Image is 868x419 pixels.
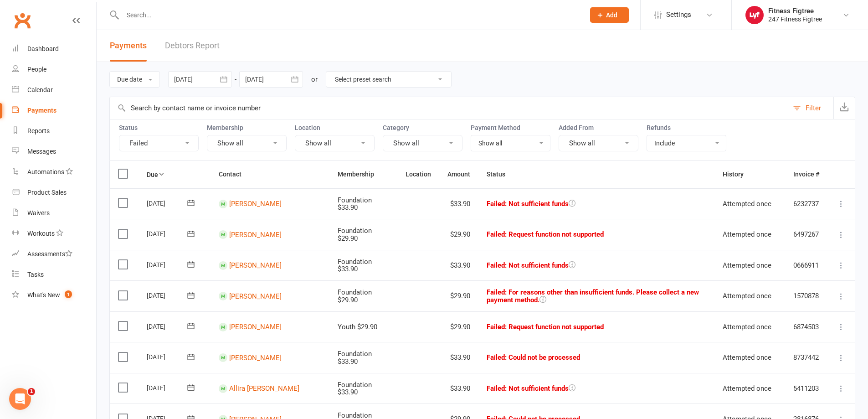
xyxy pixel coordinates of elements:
[229,292,282,300] a: [PERSON_NAME]
[559,124,638,131] label: Added From
[487,288,699,305] span: Failed
[65,290,72,298] span: 1
[723,230,771,238] span: Attempted once
[768,15,822,23] div: 247 Fitness Figtree
[338,258,372,274] span: Foundation $33.90
[338,288,372,304] span: Foundation $29.90
[27,86,53,93] div: Calendar
[723,323,771,331] span: Attempted once
[211,161,329,188] th: Contact
[559,135,638,151] button: Show all
[229,230,282,238] a: [PERSON_NAME]
[229,384,299,393] a: Allira [PERSON_NAME]
[12,39,96,59] a: Dashboard
[147,258,189,272] div: [DATE]
[785,188,827,219] td: 6232737
[12,182,96,203] a: Product Sales
[439,311,478,342] td: $29.90
[606,11,617,19] span: Add
[723,292,771,300] span: Attempted once
[27,148,56,155] div: Messages
[666,5,691,25] span: Settings
[27,127,50,134] div: Reports
[338,381,372,397] span: Foundation $33.90
[439,161,478,188] th: Amount
[12,285,96,305] a: What's New1
[27,291,60,299] div: What's New
[785,219,827,250] td: 6497267
[9,388,31,410] iframe: Intercom live chat
[27,230,55,237] div: Workouts
[311,74,318,85] div: or
[147,227,189,241] div: [DATE]
[383,124,462,131] label: Category
[439,280,478,311] td: $29.90
[11,9,34,32] a: Clubworx
[147,350,189,364] div: [DATE]
[109,71,160,88] button: Due date
[487,384,569,393] span: Failed
[487,288,699,305] span: : For reasons other than insufficient funds. Please collect a new payment method.
[478,161,714,188] th: Status
[12,100,96,121] a: Payments
[714,161,785,188] th: History
[505,230,604,238] span: : Request function not supported
[487,200,569,208] span: Failed
[119,135,199,151] button: Failed
[12,59,96,80] a: People
[12,223,96,244] a: Workouts
[806,103,821,114] div: Filter
[647,124,726,131] label: Refunds
[487,261,569,269] span: Failed
[12,162,96,182] a: Automations
[165,30,220,62] a: Debtors Report
[229,200,282,208] a: [PERSON_NAME]
[295,135,375,151] button: Show all
[295,124,375,131] label: Location
[590,7,629,23] button: Add
[723,200,771,208] span: Attempted once
[723,384,771,393] span: Attempted once
[505,200,569,208] span: : Not sufficient funds
[505,261,569,269] span: : Not sufficient funds
[487,323,604,331] span: Failed
[487,353,580,362] span: Failed
[745,6,764,24] img: thumb_image1753610192.png
[12,264,96,285] a: Tasks
[28,388,35,395] span: 1
[439,219,478,250] td: $29.90
[785,342,827,373] td: 8737442
[785,280,827,311] td: 1570878
[12,121,96,141] a: Reports
[785,161,827,188] th: Invoice #
[139,161,211,188] th: Due
[110,97,788,119] input: Search by contact name or invoice number
[723,353,771,362] span: Attempted once
[207,135,287,151] button: Show all
[785,373,827,404] td: 5411203
[785,250,827,281] td: 0666911
[110,41,147,50] span: Payments
[439,342,478,373] td: $33.90
[439,188,478,219] td: $33.90
[147,196,189,210] div: [DATE]
[119,124,199,131] label: Status
[147,288,189,302] div: [DATE]
[27,66,46,73] div: People
[505,384,569,393] span: : Not sufficient funds
[229,323,282,331] a: [PERSON_NAME]
[397,161,439,188] th: Location
[12,244,96,264] a: Assessments
[27,189,67,196] div: Product Sales
[785,311,827,342] td: 6874503
[471,124,550,131] label: Payment Method
[147,319,189,333] div: [DATE]
[329,161,397,188] th: Membership
[27,107,56,114] div: Payments
[338,227,372,243] span: Foundation $29.90
[439,373,478,404] td: $33.90
[439,250,478,281] td: $33.90
[27,209,50,217] div: Waivers
[27,45,59,52] div: Dashboard
[27,168,64,176] div: Automations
